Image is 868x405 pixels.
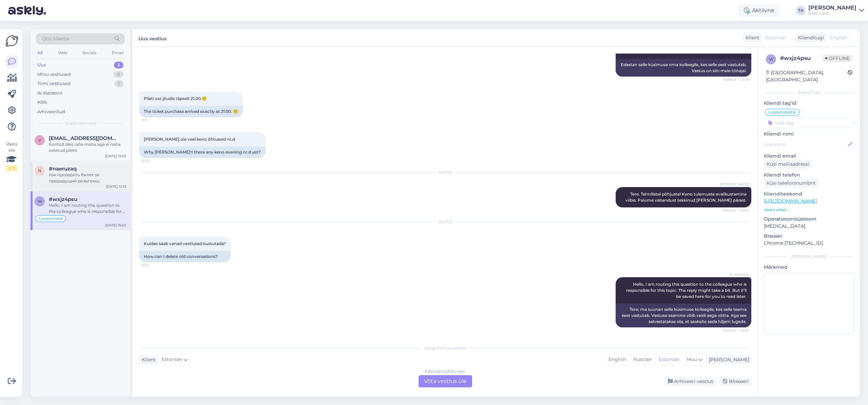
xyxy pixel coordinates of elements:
div: [DATE] [139,169,751,176]
div: Võta vestlus üle [419,375,472,387]
input: Lisa tag [764,118,854,128]
div: # wxjz4psu [780,54,823,62]
div: English [605,355,630,365]
div: 0 [114,71,123,78]
div: Web [57,48,69,57]
div: Klient [743,34,759,41]
div: Why [PERSON_NAME]'t there any keno evening nr.d yet? [139,146,266,158]
span: 21:32 [141,158,167,163]
span: [PERSON_NAME] ole veel keno õhtuseid nr.d [144,137,235,142]
div: 2 / 3 [5,165,18,171]
a: [PERSON_NAME]Eesti Loto [808,5,864,16]
div: Klient [139,356,156,363]
a: [URL][DOMAIN_NAME] [764,198,817,204]
span: Estonian [765,34,786,41]
div: Aktiivne [738,4,780,17]
span: #naeruzaq [49,166,77,172]
p: Märkmed [764,264,854,271]
div: Tiimi vestlused [37,80,71,87]
div: Küsi meiliaadressi [764,160,812,169]
div: Eesti Loto [808,11,856,16]
p: Klienditeekond [764,190,854,198]
span: Pileti ost jõudis täpselt 21.00.🤨 [144,96,207,101]
div: [DATE] 13:03 [105,154,126,159]
div: 5 [114,80,123,87]
div: [GEOGRAPHIC_DATA], [GEOGRAPHIC_DATA] [766,69,848,83]
div: Estonian [655,355,683,365]
div: 3 [114,62,123,68]
div: [DATE] [139,219,751,225]
span: v [38,138,41,143]
span: English [830,34,847,41]
div: Kliendi info [764,89,854,96]
span: Kuidas saab vanad vestlused kustutada? [144,241,226,246]
div: [PERSON_NAME] [706,356,749,363]
div: [DATE] 12:19 [106,184,126,189]
p: Chrome [TECHNICAL_ID] [764,240,854,247]
div: AI Assistent [37,90,62,97]
span: Otsi kliente [42,35,69,42]
div: Russian [630,355,655,365]
div: [PERSON_NAME] [764,254,854,260]
div: Edastan selle küsimuse oma kolleegile, kes selle eest vastutab. Vastus on siin meie tööajal. [616,59,751,77]
div: How can I delete old conversations? [139,251,231,262]
div: Küsi telefoninumbrit [764,179,818,188]
span: Nähtud ✓ 16:02 [723,328,749,333]
span: [PERSON_NAME] [720,182,749,187]
p: [MEDICAL_DATA] [764,223,854,230]
label: Uus vestlus [138,33,167,42]
div: Kontolt läks raha maha aga ei näita ostetud piletit [49,141,126,154]
span: Muu [687,356,697,362]
div: TA [796,6,806,15]
div: Tere, ma suunan selle küsimuse kolleegile, kes selle teema eest vastutab. Vastuse saamine võib ve... [616,304,751,327]
span: Nähtud ✓ 10:44 [722,208,749,213]
p: Kliendi telefon [764,171,854,179]
span: n [38,168,41,173]
span: Estonian [161,356,182,363]
div: Klienditugi [795,34,824,41]
div: Uus [37,62,46,68]
div: Kõik [37,99,47,106]
p: Vaata edasi ... [764,207,854,213]
span: Tere. Tehnilistel põhjustel Keno tulemuste avalikustamine viibis. Palume vabandust tekkinud [PERS... [625,191,748,203]
div: Blokeeri [719,377,751,386]
p: Operatsioonisüsteem [764,216,854,223]
span: Offline [823,55,852,62]
span: 21:11 [141,118,167,123]
span: Loosimised [39,217,62,221]
div: Arhiveeri vestlus [664,377,716,386]
div: Arhiveeritud [37,108,65,115]
div: Socials [81,48,98,57]
span: Loosimised [768,110,792,114]
div: Estonian to Estonian [425,368,465,374]
div: All [36,48,44,57]
div: [DATE] 16:02 [105,223,126,228]
span: Nähtud ✓ 21:08 [723,77,749,82]
span: 16:02 [141,263,167,268]
img: Askly Logo [5,35,18,47]
p: Kliendi nimi [764,130,854,138]
div: Valige keel ja vastake [139,345,751,351]
span: w [38,199,42,204]
span: vaalmahendrik@gmail.com [49,135,119,141]
div: Email [111,48,125,57]
span: Hello, I am routing this question to the colleague who is responsible for this topic. The reply m... [626,282,748,299]
p: Brauser [764,232,854,240]
div: Minu vestlused [37,71,71,78]
div: Vaata siia [5,141,18,171]
div: Как проверить билет за предыдущий розыгрыш [49,172,126,184]
span: #wxjz4psu [49,196,77,202]
div: The ticket purchase arrived exactly at 21.00. 🤨 [139,106,243,117]
p: Kliendi tag'id [764,100,854,107]
span: w [769,57,773,62]
input: Lisa nimi [764,141,847,148]
span: AI Assistent [724,272,749,277]
p: Kliendi email [764,153,854,160]
div: [PERSON_NAME] [808,5,856,11]
div: Hello, I am routing this question to the colleague who is responsible for this topic. The reply m... [49,202,126,215]
span: Uued vestlused [65,120,96,126]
